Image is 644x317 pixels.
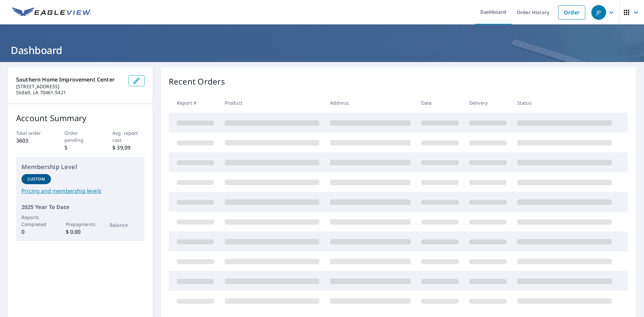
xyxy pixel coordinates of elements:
p: Account Summary [16,112,145,124]
h1: Dashboard [8,43,636,57]
p: Avg. report cost [112,129,145,144]
p: Slidell, LA 70461-5421 [16,90,123,96]
img: EV Logo [12,7,91,17]
th: Delivery [464,93,512,113]
p: Reports Completed [21,214,51,228]
p: Southern Home Improvement Center [16,75,123,84]
p: Membership Level [21,162,139,171]
p: Total order [16,129,48,137]
p: 0 [21,228,51,236]
p: 3603 [16,137,48,145]
p: Order pending [64,129,97,144]
th: Report # [169,93,219,113]
p: 2025 Year To Date [21,203,139,211]
p: Custom [28,176,45,182]
p: Balance [110,221,139,228]
th: Address [325,93,416,113]
th: Status [512,93,617,113]
div: JP [591,5,606,20]
th: Product [219,93,325,113]
th: Date [416,93,464,113]
p: 5 [64,144,97,152]
a: Pricing and membership levels [21,187,139,195]
p: $ 0.00 [66,228,95,236]
p: $ 39.09 [112,144,145,152]
a: Order [558,5,585,19]
p: [STREET_ADDRESS] [16,84,123,90]
p: Recent Orders [169,75,225,88]
p: Prepayments [66,221,95,228]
